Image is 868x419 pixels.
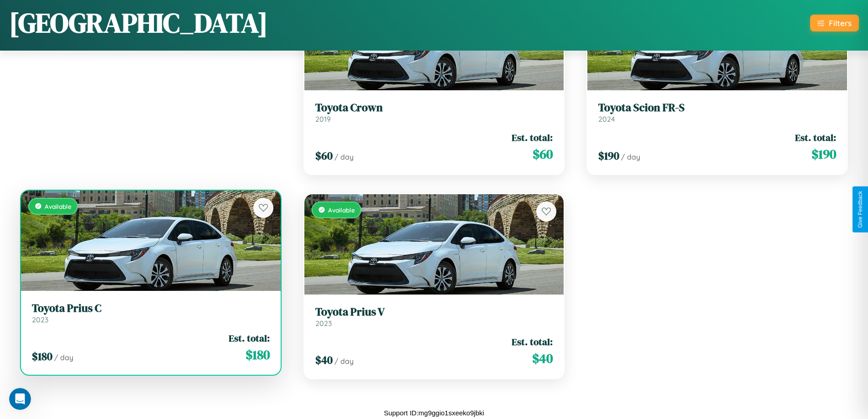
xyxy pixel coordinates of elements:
span: Est. total: [795,131,836,144]
a: Toyota Scion FR-S2024 [598,101,836,124]
button: Filters [810,15,859,31]
span: Est. total: [512,131,553,144]
h3: Toyota Prius V [315,305,553,319]
span: / day [54,353,73,362]
span: 2023 [315,319,332,328]
h1: [GEOGRAPHIC_DATA] [9,4,268,41]
h3: Toyota Scion FR-S [598,101,836,114]
span: / day [621,152,640,161]
a: Toyota Prius C2023 [32,302,270,324]
p: Support ID: mg9ggio1sxeeko9jbki [384,407,484,419]
iframe: Intercom live chat [9,388,31,410]
span: Est. total: [512,335,553,348]
span: $ 40 [315,352,333,367]
span: / day [334,357,354,366]
span: / day [334,152,354,161]
span: $ 180 [32,349,52,364]
span: $ 60 [315,148,333,163]
span: $ 40 [532,349,553,367]
h3: Toyota Crown [315,101,553,114]
a: Toyota Prius V2023 [315,305,553,328]
span: Est. total: [229,331,270,345]
span: 2023 [32,315,48,324]
span: 2019 [315,114,331,124]
span: $ 60 [533,145,553,163]
span: $ 190 [598,148,619,163]
span: Available [45,202,72,210]
a: Toyota Crown2019 [315,101,553,124]
span: $ 190 [812,145,836,163]
span: 2024 [598,114,615,124]
div: Filters [829,18,852,28]
span: Available [328,206,355,214]
div: Give Feedback [857,191,863,228]
h3: Toyota Prius C [32,302,270,315]
span: $ 180 [246,346,270,364]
